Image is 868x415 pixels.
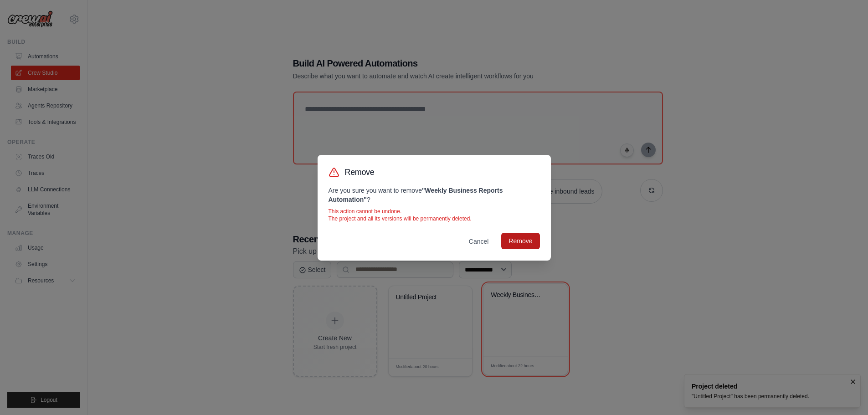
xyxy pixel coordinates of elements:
[329,187,503,203] strong: " Weekly Business Reports Automation "
[329,208,540,215] p: This action cannot be undone.
[329,215,540,222] p: The project and all its versions will be permanently deleted.
[462,233,496,250] button: Cancel
[329,186,540,204] p: Are you sure you want to remove ?
[501,233,539,249] button: Remove
[345,166,375,179] h3: Remove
